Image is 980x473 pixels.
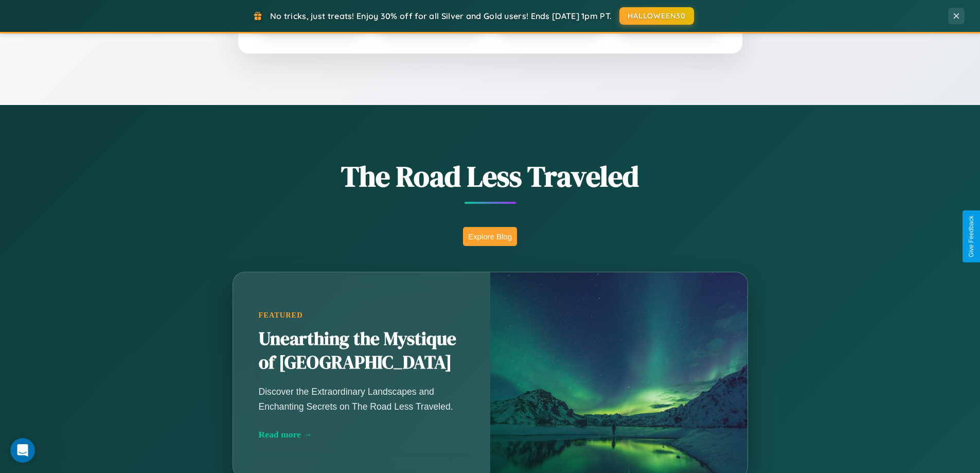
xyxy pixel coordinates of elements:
div: Give Feedback [968,216,975,257]
button: HALLOWEEN30 [619,7,694,25]
iframe: Intercom live chat [10,438,35,463]
div: Read more → [259,429,465,440]
span: No tricks, just treats! Enjoy 30% off for all Silver and Gold users! Ends [DATE] 1pm PT. [270,11,612,21]
p: Discover the Extraordinary Landscapes and Enchanting Secrets on The Road Less Traveled. [259,384,465,413]
div: Featured [259,311,465,320]
h1: The Road Less Traveled [182,156,799,196]
button: Explore Blog [463,227,517,246]
h2: Unearthing the Mystique of [GEOGRAPHIC_DATA] [259,327,465,375]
